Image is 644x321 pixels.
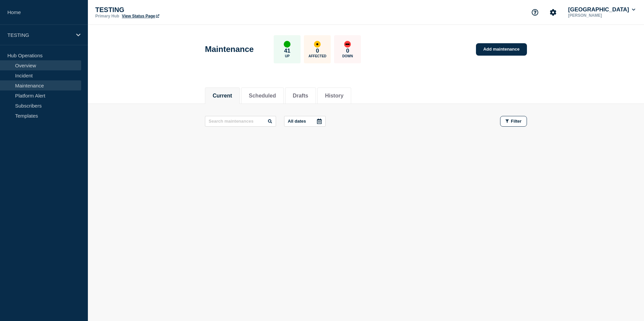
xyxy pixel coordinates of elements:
[511,119,522,124] span: Filter
[285,54,289,58] p: Up
[314,41,321,48] div: affected
[546,5,560,19] button: Account settings
[95,14,119,18] p: Primary Hub
[316,48,319,54] p: 0
[249,93,276,99] button: Scheduled
[325,93,343,99] button: History
[284,116,326,127] button: All dates
[288,119,306,124] p: All dates
[284,48,290,54] p: 41
[309,54,326,58] p: Affected
[205,45,254,54] h1: Maintenance
[344,41,351,48] div: down
[293,93,308,99] button: Drafts
[213,93,232,99] button: Current
[500,116,527,127] button: Filter
[476,43,527,56] a: Add maintenance
[528,5,542,19] button: Support
[7,32,72,38] p: TESTING
[342,54,353,58] p: Down
[567,13,637,18] p: [PERSON_NAME]
[205,116,276,127] input: Search maintenances
[346,48,349,54] p: 0
[284,41,290,48] div: up
[122,14,159,18] a: View Status Page
[95,6,229,14] p: TESTING
[567,6,637,13] button: [GEOGRAPHIC_DATA]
